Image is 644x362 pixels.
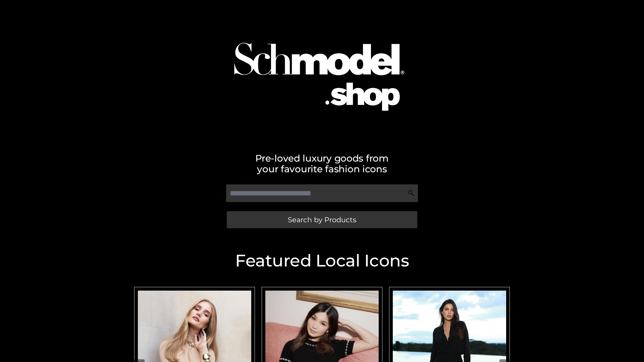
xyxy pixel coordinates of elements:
h2: Featured Local Icons​ [131,252,513,269]
img: Search Icon [408,190,415,196]
span: Search by Products [288,216,356,223]
a: Search by Products [227,211,417,228]
h2: Pre-loved luxury goods from your favourite fashion icons [131,153,513,174]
